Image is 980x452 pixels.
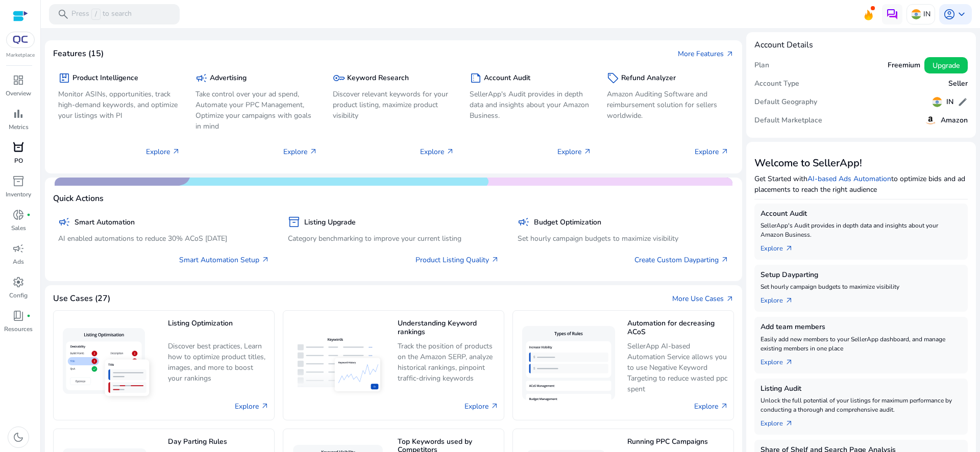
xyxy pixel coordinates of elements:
span: arrow_outward [261,402,269,410]
p: Discover best practices, Learn how to optimize product titles, images, and more to boost your ran... [168,341,269,384]
h5: IN [946,98,953,107]
p: Resources [4,324,33,334]
h5: Listing Optimization [168,319,269,337]
p: Explore [420,146,454,157]
span: arrow_outward [785,296,793,305]
span: fiber_manual_record [27,314,31,318]
img: amazon.svg [924,114,937,127]
h5: Automation for decreasing ACoS [627,319,728,337]
p: Take control over your ad spend, Automate your PPC Management, Optimize your campaigns with goals... [195,89,317,132]
span: arrow_outward [491,402,499,410]
img: QC-logo.svg [11,36,30,44]
span: arrow_outward [309,147,317,156]
h5: Understanding Keyword rankings [398,319,499,337]
a: AI-based Ads Automation [807,174,891,184]
span: arrow_outward [785,419,793,428]
p: Metrics [9,122,29,132]
span: arrow_outward [785,244,793,253]
span: dark_mode [12,431,24,443]
h5: Budget Optimization [534,218,601,227]
p: Category benchmarking to improve your current listing [288,233,499,244]
p: Explore [695,146,729,157]
a: Smart Automation Setup [179,255,269,265]
p: Explore [557,146,592,157]
p: Easily add new members to your SellerApp dashboard, and manage existing members in one place [761,335,962,353]
p: Explore [283,146,317,157]
h5: Account Audit [484,74,530,83]
p: Set hourly campaign budgets to maximize visibility [761,282,962,291]
a: Create Custom Dayparting [634,255,729,265]
p: IN [923,5,930,23]
span: bar_chart [12,108,24,120]
span: arrow_outward [720,402,728,410]
a: Explorearrow_outward [761,239,801,254]
span: keyboard_arrow_down [955,8,968,20]
span: account_circle [943,8,955,20]
p: Explore [146,146,180,157]
p: Press to search [71,9,132,20]
h5: Default Marketplace [754,116,822,125]
h5: Refund Analyzer [621,74,676,83]
p: Unlock the full potential of your listings for maximum performance by conducting a thorough and c... [761,396,962,414]
span: arrow_outward [583,147,592,156]
span: arrow_outward [721,147,729,156]
span: orders [12,141,24,154]
a: Explorearrow_outward [761,353,801,367]
p: SellerApp's Audit provides in depth data and insights about your Amazon Business. [761,221,962,239]
h5: Listing Audit [761,385,962,393]
p: PO [14,156,23,165]
h4: Use Cases (27) [53,294,110,304]
span: campaign [518,216,530,228]
a: Explore [694,401,728,412]
h5: Setup Dayparting [761,271,962,280]
p: Amazon Auditing Software and reimbursement solution for sellers worldwide. [607,89,729,121]
span: book_4 [12,310,24,322]
h5: Listing Upgrade [304,218,356,227]
h4: Quick Actions [53,194,104,204]
img: Automation for decreasing ACoS [518,322,619,408]
span: arrow_outward [446,147,454,156]
p: Overview [6,89,31,98]
h5: Product Intelligence [72,74,138,83]
span: dashboard [12,74,24,86]
p: Set hourly campaign budgets to maximize visibility [518,233,729,244]
button: Upgrade [924,57,968,73]
h4: Account Details [754,40,813,50]
span: donut_small [12,209,24,221]
span: / [91,9,101,20]
p: Get Started with to optimize bids and ad placements to reach the right audience [754,173,968,195]
p: Config [9,291,28,300]
a: Explorearrow_outward [761,291,801,306]
a: Explore [235,401,269,412]
img: in.svg [932,97,942,107]
span: arrow_outward [785,358,793,366]
span: arrow_outward [261,256,269,264]
p: Sales [11,223,26,233]
span: campaign [12,242,24,255]
span: summarize [470,72,482,84]
p: SellerApp AI-based Automation Service allows you to use Negative Keyword Targeting to reduce wast... [627,341,728,394]
span: inventory_2 [288,216,300,228]
span: campaign [58,216,70,228]
img: Understanding Keyword rankings [288,330,389,400]
a: More Use Casesarrow_outward [672,293,734,304]
span: campaign [195,72,208,84]
h5: Keyword Research [347,74,409,83]
span: inventory_2 [12,175,24,187]
h5: Seller [948,80,968,88]
a: Product Listing Quality [415,255,499,265]
span: fiber_manual_record [27,213,31,217]
h5: Smart Automation [75,218,135,227]
h5: Account Audit [761,210,962,218]
h5: Default Geography [754,98,817,107]
a: Explorearrow_outward [761,414,801,429]
span: sell [607,72,619,84]
h5: Freemium [888,61,920,70]
h5: Plan [754,61,769,70]
span: key [333,72,345,84]
span: arrow_outward [721,256,729,264]
p: Inventory [6,190,31,199]
p: Discover relevant keywords for your product listing, maximize product visibility [333,89,455,121]
p: SellerApp's Audit provides in depth data and insights about your Amazon Business. [470,89,592,121]
span: arrow_outward [491,256,499,264]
